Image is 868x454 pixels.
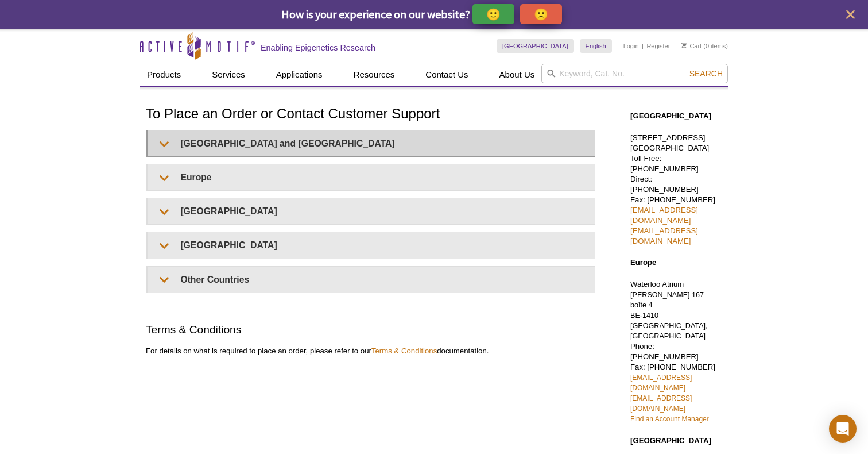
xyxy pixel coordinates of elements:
[148,198,595,224] summary: [GEOGRAPHIC_DATA]
[689,69,723,78] span: Search
[534,7,548,21] p: 🙁
[630,206,698,225] a: [EMAIL_ADDRESS][DOMAIN_NAME]
[630,111,711,120] strong: [GEOGRAPHIC_DATA]
[681,43,687,48] img: Your Cart
[148,232,595,258] summary: [GEOGRAPHIC_DATA]
[497,39,574,53] a: [GEOGRAPHIC_DATA]
[371,347,437,355] a: Terms & Conditions
[205,64,252,86] a: Services
[281,7,470,21] span: How is your experience on our website?
[630,258,656,267] strong: Europe
[630,291,710,340] span: [PERSON_NAME] 167 – boîte 4 BE-1410 [GEOGRAPHIC_DATA], [GEOGRAPHIC_DATA]
[148,267,595,293] summary: Other Countries
[630,436,711,445] strong: [GEOGRAPHIC_DATA]
[642,39,644,53] li: |
[630,415,709,423] a: Find an Account Manager
[630,279,722,424] p: Waterloo Atrium Phone: [PHONE_NUMBER] Fax: [PHONE_NUMBER]
[681,42,702,50] a: Cart
[681,39,728,53] li: (0 items)
[261,43,375,53] h2: Enabling Epigenetics Research
[418,64,475,86] a: Contact Us
[630,226,698,245] a: [EMAIL_ADDRESS][DOMAIN_NAME]
[347,64,402,86] a: Resources
[140,64,188,86] a: Products
[148,164,595,190] summary: Europe
[843,7,858,22] button: close
[486,7,501,21] p: 🙂
[146,346,595,356] p: For details on what is required to place an order, please refer to our documentation.
[541,64,728,83] input: Keyword, Cat. No.
[630,394,692,413] a: [EMAIL_ADDRESS][DOMAIN_NAME]
[146,322,595,337] h2: Terms & Conditions
[148,130,595,156] summary: [GEOGRAPHIC_DATA] and [GEOGRAPHIC_DATA]
[829,415,857,443] div: Open Intercom Messenger
[630,133,722,247] p: [STREET_ADDRESS] [GEOGRAPHIC_DATA] Toll Free: [PHONE_NUMBER] Direct: [PHONE_NUMBER] Fax: [PHONE_N...
[269,64,330,86] a: Applications
[623,42,639,50] a: Login
[686,68,726,79] button: Search
[580,39,612,53] a: English
[630,374,692,392] a: [EMAIL_ADDRESS][DOMAIN_NAME]
[146,106,595,123] h1: To Place an Order or Contact Customer Support
[646,42,670,50] a: Register
[493,64,542,86] a: About Us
